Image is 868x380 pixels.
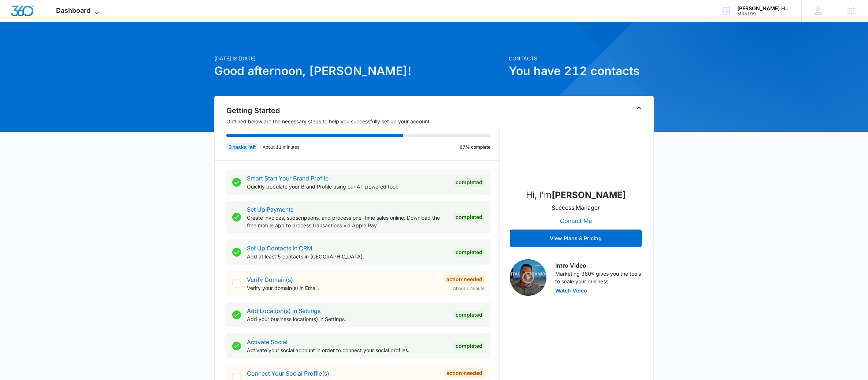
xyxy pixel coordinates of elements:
[226,143,258,152] div: 3 tasks left
[226,118,500,125] p: Outlined below are the necessary steps to help you successfully set up your account.
[247,253,448,260] p: Add at least 5 contacts in [GEOGRAPHIC_DATA].
[214,62,504,80] h1: Good afternoon, [PERSON_NAME]!
[553,212,599,230] button: Contact Me
[247,338,288,346] a: Activate Social
[56,7,90,14] span: Dashboard
[509,55,654,62] p: Contacts
[444,275,485,284] div: Action Needed
[555,261,642,270] h3: Intro Video
[509,62,654,80] h1: You have 212 contacts
[247,206,293,213] a: Set Up Payments
[247,307,320,314] a: Add Location(s) in Settings
[247,245,312,252] a: Set Up Contacts in CRM
[214,55,504,62] p: [DATE] is [DATE]
[453,342,485,350] div: Completed
[555,270,642,285] p: Marketing 360® gives you the tools to scale your business.
[247,175,329,182] a: Smart Start Your Brand Profile
[552,203,600,212] p: Success Manager
[453,178,485,187] div: Completed
[247,370,329,377] a: Connect Your Social Profile(s)
[444,369,485,377] div: Action Needed
[247,214,448,229] p: Create invoices, subscriptions, and process one-time sales online. Download the free mobile app t...
[510,230,642,247] button: View Plans & Pricing
[453,213,485,221] div: Completed
[737,5,791,11] div: account name
[247,183,448,190] p: Quickly populate your Brand Profile using our AI-powered tool.
[247,276,293,283] a: Verify Domain(s)
[453,248,485,257] div: Completed
[737,11,791,16] div: account id
[634,104,643,112] button: Toggle Collapse
[247,346,448,354] p: Activate your social account in order to connect your social profiles.
[453,285,485,292] span: About 1 minute
[552,190,626,200] strong: [PERSON_NAME]
[226,105,500,116] h2: Getting Started
[526,189,626,202] p: Hi, I'm
[555,288,587,293] button: Watch Video
[263,144,299,150] p: About 11 minutes
[510,259,546,296] img: Intro Video
[453,310,485,319] div: Completed
[539,109,612,183] img: Dustin Bethel
[247,284,438,292] p: Verify your domain(s) in Email.
[247,315,448,323] p: Add your business location(s) in Settings.
[460,144,490,150] p: 67% complete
